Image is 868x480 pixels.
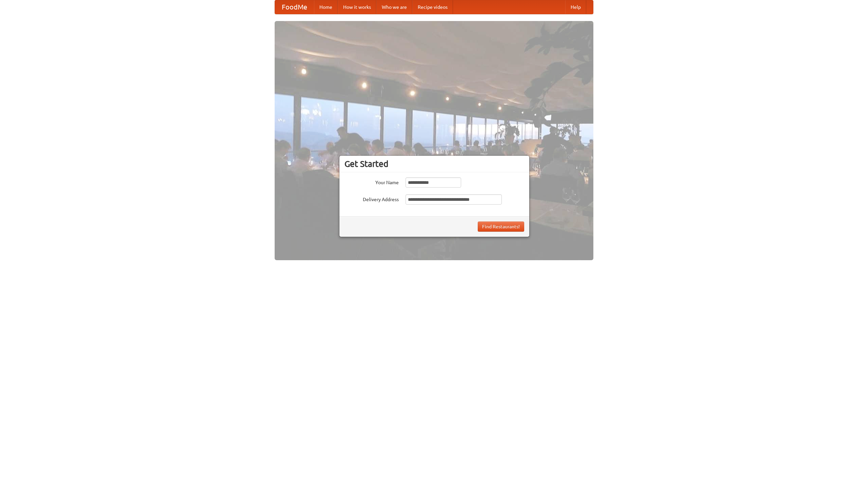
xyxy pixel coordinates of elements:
button: Find Restaurants! [478,222,524,232]
a: Help [565,0,586,14]
label: Delivery Address [344,194,399,203]
a: Recipe videos [412,0,453,14]
a: How it works [338,0,376,14]
a: Who we are [376,0,412,14]
h3: Get Started [344,159,524,169]
label: Your Name [344,177,399,186]
a: FoodMe [275,0,314,14]
a: Home [314,0,338,14]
